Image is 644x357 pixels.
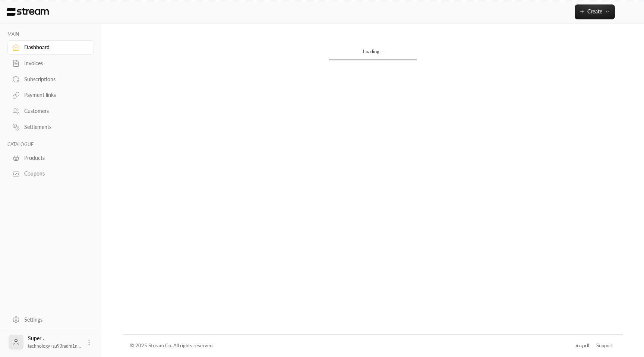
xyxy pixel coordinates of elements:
a: Settlements [7,120,94,135]
div: العربية [575,342,589,350]
img: Logo [6,8,50,16]
a: Support [594,339,616,353]
div: Products [24,154,85,162]
div: Invoices [24,60,85,67]
span: Create [587,8,602,15]
a: Settings [7,312,94,327]
div: Settlements [24,123,85,131]
div: Coupons [24,170,85,177]
div: Customers [24,107,85,115]
a: Customers [7,104,94,119]
button: Create [575,4,615,19]
p: CATALOGUE [7,142,94,148]
a: Coupons [7,167,94,181]
div: Subscriptions [24,76,85,83]
div: Dashboard [24,44,85,51]
div: Super . [28,335,81,350]
a: Subscriptions [7,72,94,86]
a: Dashboard [7,40,94,55]
a: Products [7,151,94,165]
div: © 2025 Stream Co. All rights reserved. [130,342,214,350]
span: technology+su93radm1n... [28,343,81,349]
a: Payment links [7,88,94,102]
div: Settings [24,316,85,323]
div: Payment links [24,91,85,99]
a: Invoices [7,56,94,71]
p: MAIN [7,31,94,37]
div: Loading... [329,48,417,59]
